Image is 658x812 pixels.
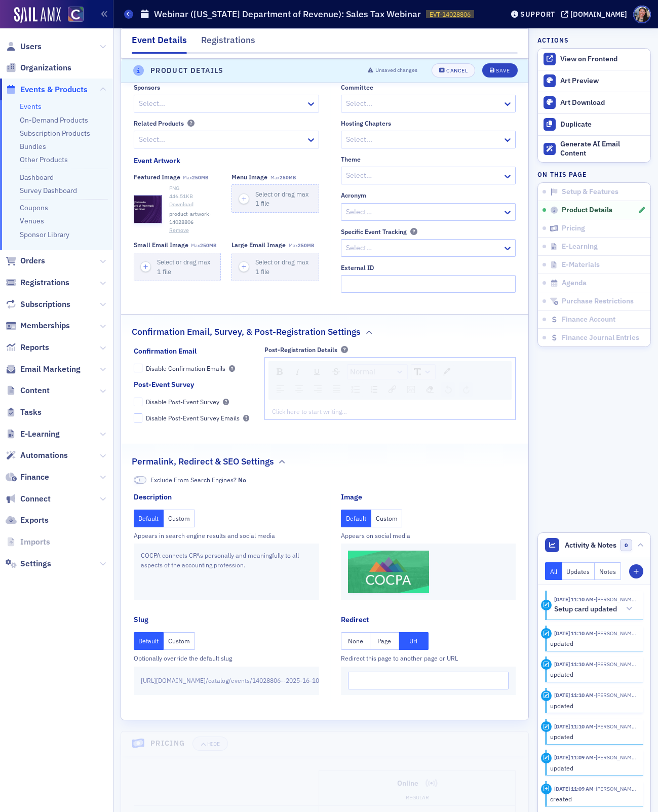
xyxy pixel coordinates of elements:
[562,260,600,269] span: E-Materials
[192,737,228,751] button: Hide
[422,382,437,397] div: Remove
[20,62,71,73] span: Organizations
[411,365,435,379] a: Font Size
[367,382,381,396] div: Ordered
[538,92,650,113] a: Art Download
[402,382,420,397] div: rdw-image-control
[169,201,221,209] a: Download
[550,794,637,803] div: created
[146,414,240,422] div: Disable Post-Event Survey Emails
[134,413,143,422] input: Disable Post-Event Survey Emails
[311,382,325,397] div: Right
[594,723,636,730] span: Tiffany Carson
[397,778,418,789] h4: Online
[6,472,49,483] a: Finance
[264,346,337,354] div: Post-Registration Details
[150,475,246,484] span: Exclude From Search Engines?
[594,754,636,761] span: Tiffany Carson
[20,115,88,125] a: On-Demand Products
[20,320,70,331] span: Memberships
[20,155,68,164] a: Other Products
[134,84,160,91] div: Sponsors
[594,785,636,792] span: Tiffany Carson
[207,741,220,747] div: Hide
[341,614,369,625] div: Redirect
[554,661,594,668] time: 9/17/2025 11:10 AM
[550,701,637,710] div: updated
[6,429,60,440] a: E-Learning
[191,242,216,249] span: Max
[6,385,50,396] a: Content
[14,7,61,23] img: SailAMX
[231,184,319,213] button: Select or drag max 1 file
[134,510,164,527] button: Default
[541,784,552,794] div: Creation
[183,174,208,181] span: Max
[134,632,164,650] button: Default
[132,455,274,468] h2: Permalink, Redirect & SEO Settings
[6,41,42,52] a: Users
[430,10,471,19] span: EVT-14028806
[541,659,552,670] div: Update
[565,540,616,551] span: Activity & Notes
[554,785,594,792] time: 9/17/2025 11:09 AM
[20,255,45,266] span: Orders
[20,299,70,310] span: Subscriptions
[6,299,70,310] a: Subscriptions
[20,515,49,526] span: Exports
[562,187,618,197] span: Setup & Features
[298,242,314,249] span: 250MB
[150,738,185,749] h4: Pricing
[6,255,45,266] a: Orders
[6,364,81,375] a: Email Marketing
[562,297,634,306] span: Purchase Restrictions
[319,792,516,806] th: Regular
[157,258,210,276] span: Select or drag max 1 file
[6,450,68,461] a: Automations
[538,70,650,92] a: Art Preview
[231,241,286,249] div: Large Email Image
[554,596,594,603] time: 9/17/2025 11:10 AM
[134,492,172,502] div: Description
[164,632,195,650] button: Custom
[560,76,645,86] div: Art Preview
[6,277,69,288] a: Registrations
[620,539,633,552] span: 0
[375,67,417,75] span: Unsaved changes
[20,277,69,288] span: Registrations
[347,364,408,379] div: rdw-dropdown
[562,315,615,324] span: Finance Account
[554,604,636,614] button: Setup card updated
[20,186,77,195] a: Survey Dashboard
[341,228,407,236] div: Specific Event Tracking
[562,242,598,251] span: E-Learning
[238,476,246,484] span: No
[554,723,594,730] time: 9/17/2025 11:10 AM
[134,544,320,600] div: COCPA connects CPAs personally and meaningfully to all aspects of the accounting profession.
[20,429,60,440] span: E-Learning
[345,364,409,379] div: rdw-block-control
[20,536,50,548] span: Imports
[289,242,314,249] span: Max
[255,190,308,208] span: Select or drag max 1 file
[459,382,473,397] div: Redo
[385,382,400,397] div: Link
[169,210,221,226] span: product-artwork-14028806
[150,65,224,76] h4: Product Details
[270,174,296,181] span: Max
[6,515,49,526] a: Exports
[169,192,221,201] div: 446.51 KB
[341,632,370,650] button: None
[341,156,361,163] div: Theme
[20,407,42,418] span: Tasks
[20,230,69,239] a: Sponsor Library
[562,279,587,288] span: Agenda
[409,364,437,379] div: rdw-font-size-control
[20,142,46,151] a: Bundles
[594,691,636,699] span: Tiffany Carson
[200,242,216,249] span: 250MB
[350,366,375,378] span: Normal
[6,320,70,331] a: Memberships
[292,382,306,397] div: Center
